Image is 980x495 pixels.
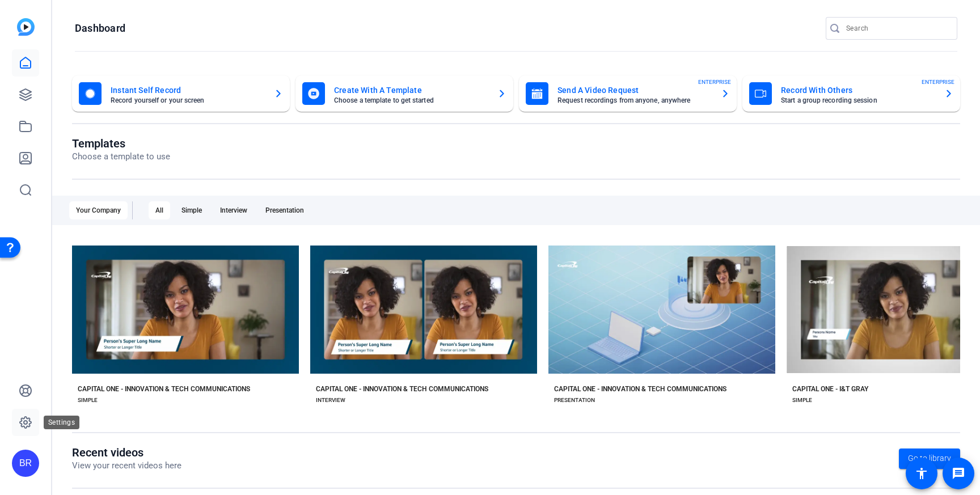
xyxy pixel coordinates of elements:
[554,396,595,405] div: PRESENTATION
[295,75,513,112] button: Create With A TemplateChoose a template to get started
[213,201,254,219] div: Interview
[111,97,265,104] mat-card-subtitle: Record yourself or your screen
[781,83,935,97] mat-card-title: Record With Others
[78,396,98,405] div: SIMPLE
[899,449,960,469] a: Go to library
[72,446,181,459] h1: Recent videos
[781,97,935,104] mat-card-subtitle: Start a group recording session
[75,22,125,35] h1: Dashboard
[915,467,928,480] mat-icon: accessibility
[792,396,812,405] div: SIMPLE
[792,384,868,394] div: CAPITAL ONE - I&T GRAY
[259,201,311,219] div: Presentation
[72,459,181,472] p: View your recent videos here
[334,83,488,97] mat-card-title: Create With A Template
[111,83,265,97] mat-card-title: Instant Self Record
[44,416,79,429] div: Settings
[554,384,726,394] div: CAPITAL ONE - INNOVATION & TECH COMMUNICATIONS
[72,75,290,112] button: Instant Self RecordRecord yourself or your screen
[69,201,128,219] div: Your Company
[519,75,737,112] button: Send A Video RequestRequest recordings from anyone, anywhereENTERPRISE
[78,384,250,394] div: CAPITAL ONE - INNOVATION & TECH COMMUNICATIONS
[334,97,488,104] mat-card-subtitle: Choose a template to get started
[908,452,951,464] span: Go to library
[72,150,170,163] p: Choose a template to use
[316,396,345,405] div: INTERVIEW
[149,201,170,219] div: All
[952,467,965,480] mat-icon: message
[17,18,35,36] img: blue-gradient.svg
[72,137,170,150] h1: Templates
[846,22,948,35] input: Search
[922,78,954,86] span: ENTERPRISE
[316,384,488,394] div: CAPITAL ONE - INNOVATION & TECH COMMUNICATIONS
[12,450,39,477] div: BR
[742,75,960,112] button: Record With OthersStart a group recording sessionENTERPRISE
[175,201,209,219] div: Simple
[557,83,712,97] mat-card-title: Send A Video Request
[557,97,712,104] mat-card-subtitle: Request recordings from anyone, anywhere
[698,78,731,86] span: ENTERPRISE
